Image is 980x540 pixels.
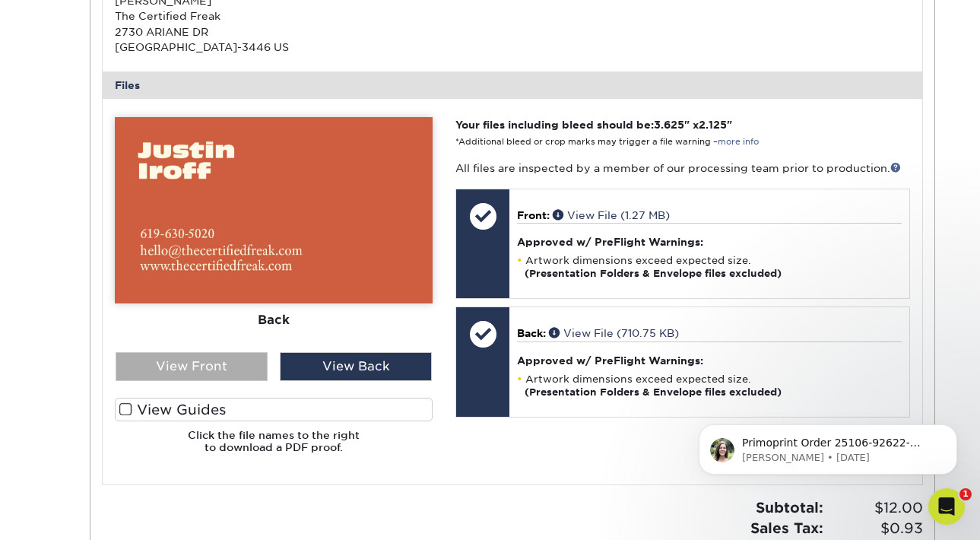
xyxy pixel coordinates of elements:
div: View Front [116,352,268,381]
p: Message from Julie, sent 2d ago [66,59,262,72]
p: All files are inspected by a member of our processing team prior to production. [455,160,909,176]
div: View Back [280,352,432,381]
strong: (Presentation Folders & Envelope files excluded) [525,386,782,398]
span: 2.125 [699,119,727,131]
strong: Your files including bleed should be: " x " [455,119,732,131]
span: Back: [517,327,546,339]
h6: Click the file names to the right to download a PDF proof. [115,429,433,466]
small: *Additional bleed or crop marks may trigger a file warning – [455,137,759,147]
h4: Approved w/ PreFlight Warnings: [517,236,901,248]
span: $12.00 [828,497,923,519]
a: View File (710.75 KB) [549,327,679,339]
strong: Sales Tax: [750,519,823,536]
li: Artwork dimensions exceed expected size. [517,373,901,399]
span: Primoprint Order 25106-92622-13209 Hello! Thank you for placing your print order with us. For you... [66,44,261,404]
strong: Subtotal: [756,499,823,516]
span: 1 [959,488,972,500]
li: Artwork dimensions exceed expected size. [517,254,901,280]
span: 3.625 [654,119,684,131]
span: Front: [517,209,550,221]
div: Back [115,303,433,337]
div: Files [103,71,922,99]
a: View File (1.27 MB) [553,209,670,221]
a: more info [718,137,759,147]
label: View Guides [115,398,433,421]
iframe: Intercom live chat [928,488,965,525]
strong: (Presentation Folders & Envelope files excluded) [525,268,782,279]
span: $0.93 [828,518,923,539]
h4: Approved w/ PreFlight Warnings: [517,354,901,367]
iframe: Intercom notifications message [676,392,980,499]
